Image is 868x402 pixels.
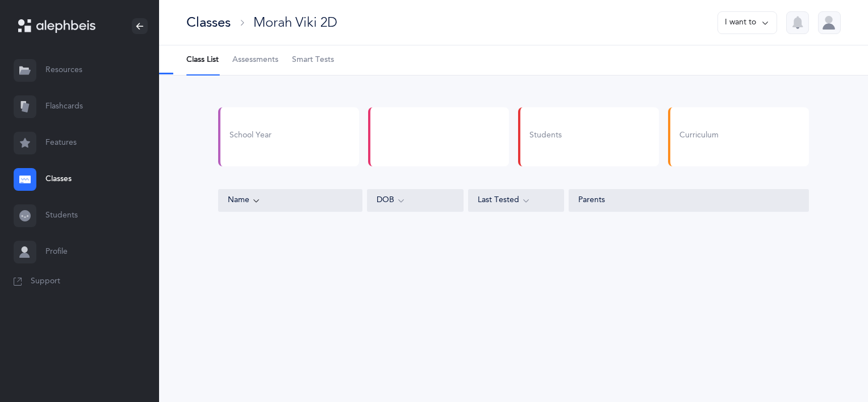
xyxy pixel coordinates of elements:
[232,55,278,66] span: Assessments
[292,55,334,66] span: Smart Tests
[377,194,454,207] div: DOB
[229,130,272,141] div: School Year
[679,130,719,141] div: Curriculum
[529,130,562,141] div: Students
[478,194,555,207] div: Last Tested
[31,276,60,287] span: Support
[186,13,231,32] div: Classes
[578,195,799,206] div: Parents
[717,11,777,34] button: I want to
[228,194,353,207] div: Name
[253,13,337,32] div: Morah Viki 2D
